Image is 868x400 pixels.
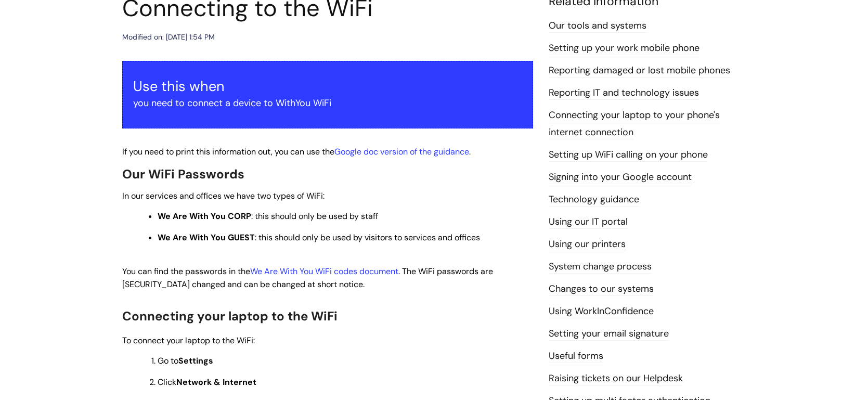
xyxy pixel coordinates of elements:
[122,31,215,44] div: Modified on: [DATE] 1:54 PM
[122,146,471,157] span: If you need to print this information out, you can use the .
[122,308,338,324] span: Connecting your laptop to the WiFi
[549,282,654,296] a: Changes to our systems
[549,372,683,385] a: Raising tickets on our Helpdesk
[158,232,480,243] span: : this should only be used by visitors to services and offices
[158,211,251,222] strong: We Are With You CORP
[122,266,493,290] span: You can find the passwords in the . The WiFi passwords are [SECURITY_DATA] changed and can be cha...
[334,146,469,157] a: Google doc version of the guidance
[549,350,603,363] a: Useful forms
[549,238,626,251] a: Using our printers
[133,95,522,111] p: you need to connect a device to WithYou WiFi
[122,190,325,201] span: In our services and offices we have two types of WiFi:
[549,64,730,78] a: Reporting damaged or lost mobile phones
[549,327,669,341] a: Setting your email signature
[250,266,398,277] a: We Are With You WiFi codes document
[158,377,256,388] span: Click
[122,166,244,182] span: Our WiFi Passwords
[549,171,692,184] a: Signing into your Google account
[549,305,654,318] a: Using WorkInConfidence
[158,355,213,366] span: Go to
[549,42,699,55] a: Setting up your work mobile phone
[549,109,720,139] a: Connecting your laptop to your phone's internet connection
[549,148,708,162] a: Setting up WiFi calling on your phone
[158,211,378,222] span: : this should only be used by staff
[549,19,646,33] a: Our tools and systems
[549,86,699,100] a: Reporting IT and technology issues
[158,232,255,243] strong: We Are With You GUEST
[549,193,639,207] a: Technology guidance
[176,377,256,388] strong: Network & Internet
[549,260,652,274] a: System change process
[122,335,255,346] span: To connect your laptop to the WiFi:
[133,78,522,95] h3: Use this when
[178,355,213,366] strong: Settings
[549,215,628,229] a: Using our IT portal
